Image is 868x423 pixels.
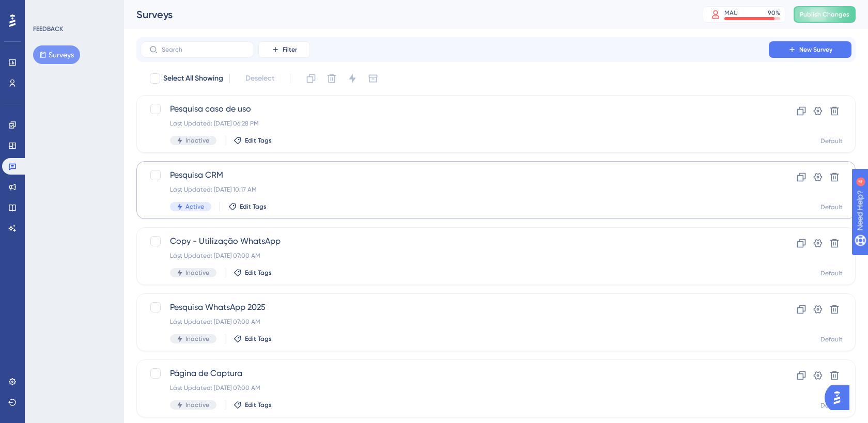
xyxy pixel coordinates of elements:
div: 90 % [768,9,780,17]
span: New Survey [799,45,832,54]
span: Pesquisa CRM [170,169,739,181]
div: Last Updated: [DATE] 07:00 AM [170,252,739,260]
span: Select All Showing [163,72,223,85]
span: Inactive [185,401,209,409]
button: Edit Tags [234,335,272,343]
div: Default [820,203,843,211]
span: Edit Tags [245,401,272,409]
span: Need Help? [24,3,65,15]
span: Copy - Utilização WhatsApp [170,235,739,247]
span: Edit Tags [245,269,272,277]
div: Default [820,269,843,277]
div: 4 [72,5,75,13]
div: Last Updated: [DATE] 07:00 AM [170,318,739,326]
div: MAU [724,9,738,17]
span: Pesquisa caso de uso [170,103,739,115]
div: Default [820,401,843,410]
button: Deselect [236,69,284,88]
button: Edit Tags [228,202,267,211]
button: Surveys [33,45,80,64]
span: Inactive [185,269,209,277]
iframe: UserGuiding AI Assistant Launcher [825,382,856,413]
span: Pesquisa WhatsApp 2025 [170,301,739,314]
span: Publish Changes [800,10,849,19]
button: New Survey [769,41,851,58]
div: Default [820,137,843,145]
div: Last Updated: [DATE] 06:28 PM [170,119,739,128]
div: Surveys [136,7,677,22]
span: Inactive [185,335,209,343]
input: Search [162,46,245,53]
div: Last Updated: [DATE] 10:17 AM [170,185,739,194]
span: Active [185,202,204,211]
button: Edit Tags [234,401,272,409]
span: Deselect [245,72,274,85]
span: Inactive [185,136,209,145]
button: Filter [258,41,310,58]
span: Edit Tags [245,335,272,343]
div: Default [820,335,843,343]
div: Last Updated: [DATE] 07:00 AM [170,384,739,392]
span: Página de Captura [170,367,739,380]
button: Publish Changes [794,6,856,23]
button: Edit Tags [234,136,272,145]
button: Edit Tags [234,269,272,277]
div: FEEDBACK [33,25,63,33]
span: Edit Tags [245,136,272,145]
span: Filter [283,45,297,54]
span: Edit Tags [240,202,267,211]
